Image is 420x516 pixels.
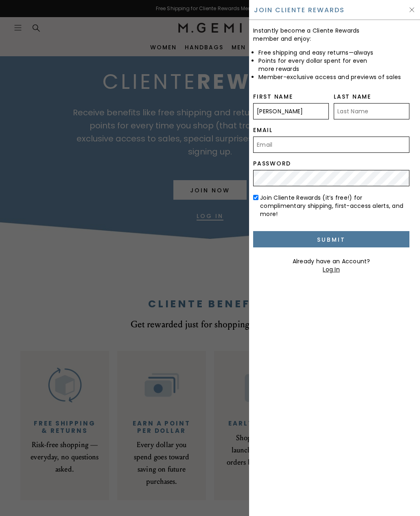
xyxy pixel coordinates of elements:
li: Points for every dollar spent for even more rewards [258,57,409,73]
li: Free shipping and easy returns—always [258,49,409,57]
label: Password [253,160,409,167]
div: Log In [253,265,409,273]
input: Submit [253,231,409,247]
span: Join Cliente Rewards (it’s free!) for complimentary shipping, first-access alerts, and more! [260,194,403,218]
img: Hide Drawer [409,7,415,13]
label: First Name [253,93,329,100]
input: Email [253,137,409,153]
div: Instantly become a Cliente Rewards member and enjoy: [253,20,409,93]
div: Already have an Account? [253,257,409,265]
input: First Name [253,103,329,119]
label: Email [253,127,409,133]
input: Last Name [334,103,409,119]
li: Member-exclusive access and previews of sales [258,73,409,81]
label: Last Name [334,93,409,100]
